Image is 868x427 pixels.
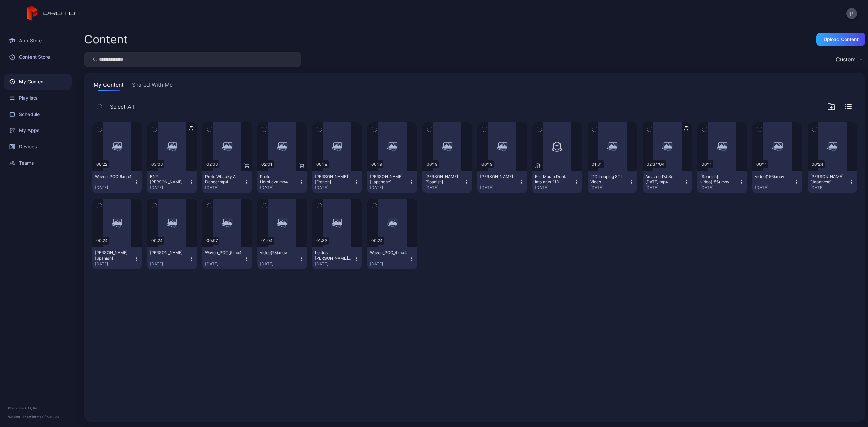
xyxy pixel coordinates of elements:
[4,33,72,49] a: App Store
[95,250,132,261] div: Frank Hensley [Spanish]
[95,174,132,179] div: Woven_POC_6.mp4
[810,174,848,185] div: Frank Hensley [Japanese]
[4,74,72,90] a: My Content
[590,185,629,190] div: [DATE]
[257,171,307,193] button: Proto HoloLava.mp4[DATE]
[535,185,574,190] div: [DATE]
[312,171,362,193] button: [PERSON_NAME] [French][DATE]
[477,171,527,193] button: [PERSON_NAME][DATE]
[150,185,189,190] div: [DATE]
[824,37,859,42] div: Upload Content
[755,174,792,179] div: video(156).mov
[205,250,242,256] div: Woven_POC_5.mp4
[836,56,856,63] div: Custom
[8,415,31,419] span: Version 1.12.0 •
[367,171,417,193] button: [PERSON_NAME] [Japanese][DATE]
[816,33,865,46] button: Upload Content
[370,250,407,256] div: Woven_POC_4.mp4
[92,171,142,193] button: Woven_POC_6.mp4[DATE]
[315,174,352,185] div: Oz Pearlman [French]
[150,174,187,185] div: BNY Alexander Hamilton Clock
[260,250,297,256] div: video(78).mov
[643,171,692,193] button: Amazon DJ Set [DATE].mp4[DATE]
[367,247,417,269] button: Woven_POC_4.mp4[DATE]
[131,81,174,91] button: Shared With Me
[4,49,72,65] a: Content Store
[370,174,407,185] div: Oz Pearlman [Japanese]
[92,247,142,269] button: [PERSON_NAME] [Spanish][DATE]
[312,247,362,269] button: Leidos [PERSON_NAME] for [PERSON_NAME][DATE]
[110,103,134,111] span: Select All
[480,185,519,190] div: [DATE]
[202,247,252,269] button: Woven_POC_5.mp4[DATE]
[260,185,299,190] div: [DATE]
[846,8,857,19] button: P
[92,81,125,91] button: My Content
[205,185,244,190] div: [DATE]
[700,174,737,185] div: [Spanish] video(156).mov
[84,34,128,45] div: Content
[4,155,72,171] a: Teams
[147,247,197,269] button: [PERSON_NAME][DATE]
[4,90,72,106] a: Playlists
[752,171,802,193] button: video(156).mov[DATE]
[31,415,59,419] a: Terms Of Service
[4,122,72,139] a: My Apps
[205,261,244,267] div: [DATE]
[147,171,197,193] button: BNY [PERSON_NAME] Clock[DATE]
[8,405,67,411] div: © 2025 PROTO, Inc.
[697,171,747,193] button: [Spanish] video(156).mov[DATE]
[4,106,72,122] a: Schedule
[422,171,472,193] button: [PERSON_NAME] [Spanish][DATE]
[257,247,307,269] button: video(78).mov[DATE]
[260,261,299,267] div: [DATE]
[260,174,297,185] div: Proto HoloLava.mp4
[150,250,187,256] div: Frank Hensley
[588,171,637,193] button: 21D Looping STL Video[DATE]
[425,174,462,185] div: Oz Pearlman [Spanish]
[4,139,72,155] a: Devices
[532,171,582,193] button: Full Mouth Dental Implants 21D Opaque[DATE]
[645,174,683,185] div: Amazon DJ Set Aug 4.mp4
[700,185,739,190] div: [DATE]
[315,250,352,261] div: Leidos Tony Hologram for Billington
[205,174,242,185] div: Proto Whacky Air Dancer.mp4
[832,52,865,67] button: Custom
[535,174,572,185] div: Full Mouth Dental Implants 21D Opaque
[315,261,354,267] div: [DATE]
[808,171,857,193] button: [PERSON_NAME] [Japanese][DATE]
[810,185,849,190] div: [DATE]
[95,185,134,190] div: [DATE]
[480,174,517,179] div: Oz Pearlman
[202,171,252,193] button: Proto Whacky Air Dancer.mp4[DATE]
[370,261,409,267] div: [DATE]
[95,261,134,267] div: [DATE]
[590,174,628,185] div: 21D Looping STL Video
[150,261,189,267] div: [DATE]
[425,185,464,190] div: [DATE]
[755,185,794,190] div: [DATE]
[370,185,409,190] div: [DATE]
[315,185,354,190] div: [DATE]
[645,185,684,190] div: [DATE]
